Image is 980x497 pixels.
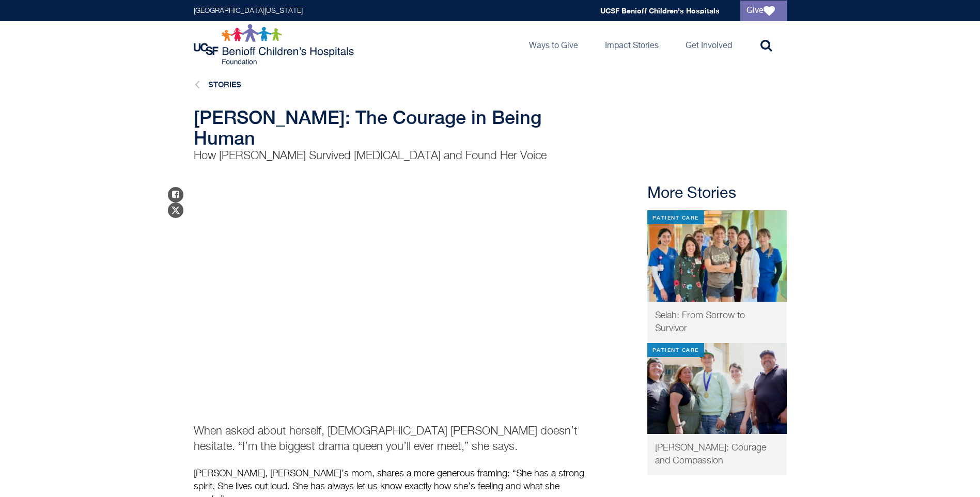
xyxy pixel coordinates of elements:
[647,210,704,224] div: Patient Care
[194,424,592,455] p: When asked about herself, [DEMOGRAPHIC_DATA] [PERSON_NAME] doesn’t hesitate. “I’m the biggest dra...
[647,210,787,343] a: Patient Care Selah: From Sorrow to Survivor
[647,343,787,434] img: Jesse and his family
[194,7,303,14] a: [GEOGRAPHIC_DATA][US_STATE]
[597,21,667,68] a: Impact Stories
[677,21,740,68] a: Get Involved
[600,6,720,15] a: UCSF Benioff Children's Hospitals
[194,106,541,149] span: [PERSON_NAME]: The Courage in Being Human
[208,80,241,89] a: Stories
[647,184,787,203] h2: More Stories
[521,21,586,68] a: Ways to Give
[647,343,704,357] div: Patient Care
[194,148,592,164] p: How [PERSON_NAME] Survived [MEDICAL_DATA] and Found Her Voice
[647,343,787,476] a: Patient Care Jesse and his family [PERSON_NAME]: Courage and Compassion
[655,443,766,465] span: [PERSON_NAME]: Courage and Compassion
[740,1,787,21] a: Give
[194,24,356,65] img: Logo for UCSF Benioff Children's Hospitals Foundation
[647,210,787,302] img: IMG_0496.jpg
[655,311,745,333] span: Selah: From Sorrow to Survivor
